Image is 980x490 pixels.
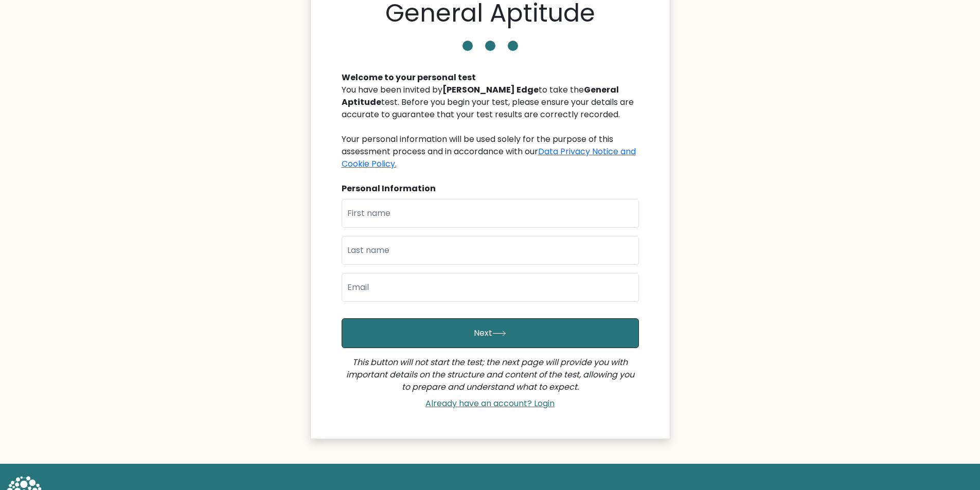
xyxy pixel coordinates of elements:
[342,199,639,228] input: First name
[342,183,639,195] div: Personal Information
[342,273,639,302] input: Email
[346,356,634,393] i: This button will not start the test; the next page will provide you with important details on the...
[421,397,559,409] a: Already have an account? Login
[342,236,639,265] input: Last name
[342,71,639,84] div: Welcome to your personal test
[342,84,639,170] div: You have been invited by to take the test. Before you begin your test, please ensure your details...
[442,84,539,96] b: [PERSON_NAME] Edge
[342,318,639,348] button: Next
[342,84,619,108] b: General Aptitude
[342,146,636,170] a: Data Privacy Notice and Cookie Policy.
